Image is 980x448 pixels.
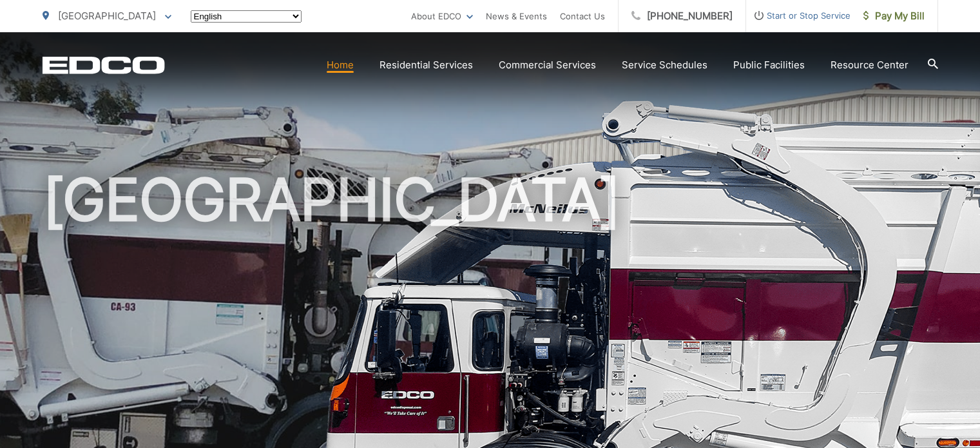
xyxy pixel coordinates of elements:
a: Public Facilities [733,57,805,73]
span: Pay My Bill [863,8,925,24]
a: Service Schedules [622,57,707,73]
a: About EDCO [411,8,473,24]
select: Select a language [191,10,302,23]
a: EDCD logo. Return to the homepage. [43,56,165,74]
a: Home [327,57,354,73]
a: Resource Center [831,57,908,73]
a: Residential Services [380,57,473,73]
a: Contact Us [560,8,605,24]
a: News & Events [486,8,547,24]
span: [GEOGRAPHIC_DATA] [58,10,156,22]
a: Commercial Services [499,57,596,73]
